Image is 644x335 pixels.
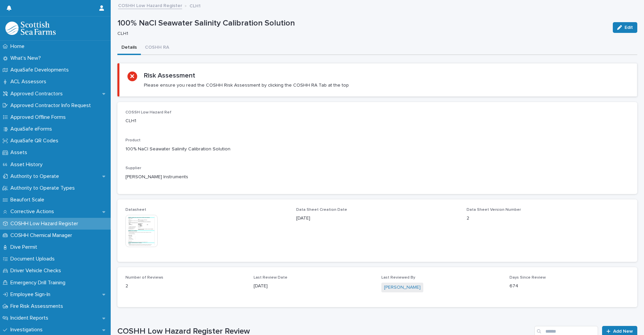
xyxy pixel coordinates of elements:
[8,161,48,168] p: Asset History
[254,276,287,280] span: Last Review Date
[190,2,201,9] p: CLH1
[509,276,546,280] span: Days Since Review
[117,41,141,55] button: Details
[613,329,633,334] span: Add New
[509,283,630,290] p: 674
[8,102,96,109] p: Approved Contractor Info Request
[467,208,521,212] span: Data Sheet Version Number
[8,149,33,156] p: Assets
[8,197,50,203] p: Beaufort Scale
[8,114,71,121] p: Approved Offline Forms
[8,315,54,321] p: Incident Reports
[125,174,629,181] p: [PERSON_NAME] Instruments
[125,110,171,114] span: COSSH Low Hazard Ref
[144,82,349,88] p: Please ensure you read the COSHH Risk Assessment by clicking the COSHH RA Tab at the top
[254,283,374,290] p: [DATE]
[8,291,56,298] p: Employee Sign-In
[8,303,68,309] p: Fire Risk Assessments
[125,166,141,170] span: Supplier
[296,215,459,222] p: [DATE]
[118,1,182,9] a: COSHH Low Hazard Register
[141,41,173,55] button: COSHH RA
[8,79,52,85] p: ACL Assessors
[125,146,629,153] p: 100% NaCl Seawater Salinity Calibration Solution
[625,25,633,30] span: Edit
[384,284,421,291] a: [PERSON_NAME]
[8,91,68,97] p: Approved Contractors
[125,283,246,290] p: 2
[8,185,80,191] p: Authority to Operate Types
[8,55,46,61] p: What's New?
[8,126,57,132] p: AquaSafe eForms
[125,138,141,142] span: Product
[8,43,30,50] p: Home
[8,268,66,274] p: Driver Vehicle Checks
[125,276,163,280] span: Number of Reviews
[8,280,71,286] p: Emergency Drill Training
[613,22,637,33] button: Edit
[467,215,629,222] p: 2
[8,232,77,239] p: COSHH Chemical Manager
[5,21,56,35] img: bPIBxiqnSb2ggTQWdOVV
[8,221,84,227] p: COSHH Low Hazard Register
[8,256,60,262] p: Document Uploads
[117,31,605,37] p: CLH1
[8,244,43,250] p: Dive Permit
[296,208,347,212] span: Data Sheet Creation Date
[8,208,59,215] p: Corrective Actions
[125,117,288,125] p: CLH1
[8,327,48,333] p: Investigations
[117,18,607,28] p: 100% NaCl Seawater Salinity Calibration Solution
[8,67,74,73] p: AquaSafe Developments
[381,276,415,280] span: Last Reviewed By
[144,71,195,80] h2: Risk Assessment
[125,208,146,212] span: Datasheet
[8,173,64,180] p: Authority to Operate
[8,138,64,144] p: AquaSafe QR Codes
